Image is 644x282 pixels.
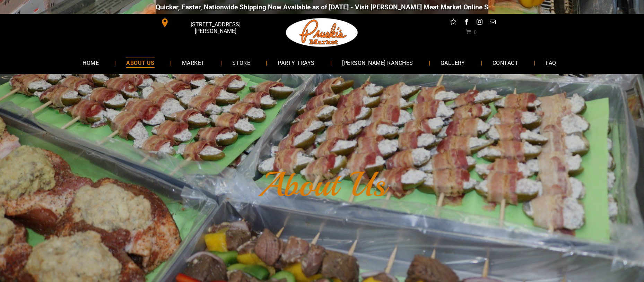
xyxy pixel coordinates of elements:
a: FAQ [535,53,566,72]
font: About Us [258,163,386,206]
a: MARKET [172,53,215,72]
span: 0 [474,29,477,34]
a: PARTY TRAYS [267,53,325,72]
a: email [488,17,497,28]
a: Social network [449,17,458,28]
a: HOME [72,53,109,72]
span: [STREET_ADDRESS][PERSON_NAME] [171,18,260,38]
a: facebook [462,17,471,28]
a: CONTACT [482,53,529,72]
a: [PERSON_NAME] RANCHES [332,53,424,72]
a: STORE [222,53,261,72]
img: Pruski-s+Market+HQ+Logo2-1920w.png [285,14,359,51]
a: [STREET_ADDRESS][PERSON_NAME] [156,17,262,28]
a: instagram [475,17,484,28]
a: GALLERY [430,53,476,72]
a: ABOUT US [116,53,165,72]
